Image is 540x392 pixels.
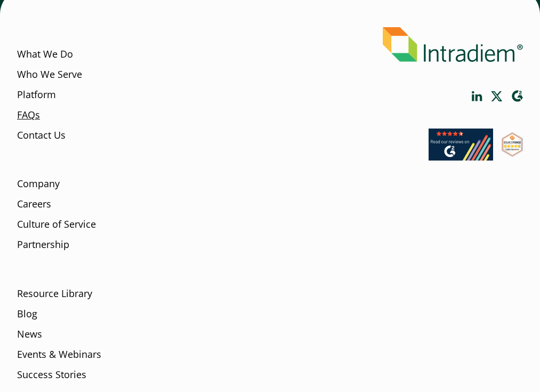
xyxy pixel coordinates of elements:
a: Careers [17,197,51,211]
a: Who We Serve [17,67,82,81]
a: Platform [17,87,56,101]
a: Culture of Service [17,218,96,231]
img: Read our reviews on G2 [429,129,493,161]
a: Success Stories [17,367,86,381]
img: SourceForge User Reviews [502,132,523,157]
a: Partnership [17,238,69,252]
img: Intradiem [383,27,523,62]
a: Events & Webinars [17,347,101,361]
a: Link opens in a new window [511,90,523,102]
a: Resource Library [17,287,92,301]
a: News [17,327,42,341]
a: Link opens in a new window [491,91,503,101]
a: Link opens in a new window [502,147,523,159]
a: Blog [17,307,37,321]
a: FAQs [17,108,40,122]
a: Contact Us [17,128,66,142]
a: Company [17,177,60,191]
a: Link opens in a new window [429,150,493,163]
a: Link opens in a new window [472,91,482,101]
a: What We Do [17,47,73,61]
